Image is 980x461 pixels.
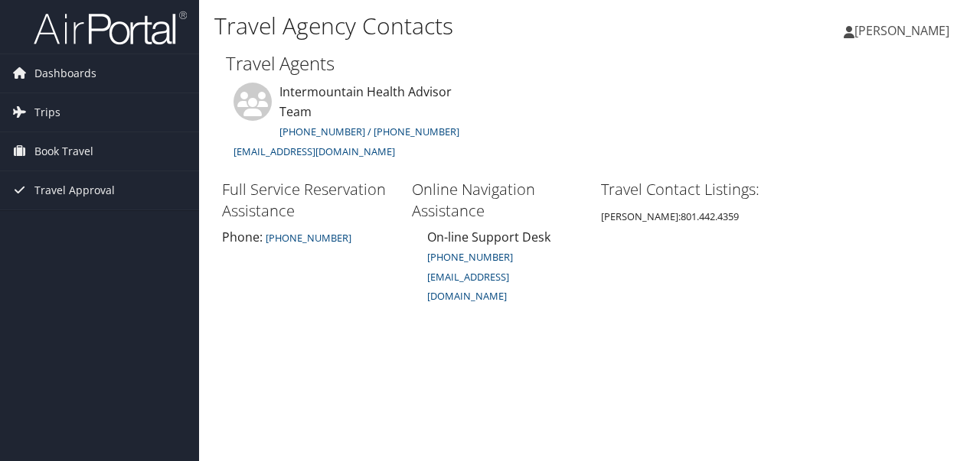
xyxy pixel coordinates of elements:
a: [EMAIL_ADDRESS][DOMAIN_NAME] [427,268,509,304]
span: [PERSON_NAME] [854,22,949,39]
h3: Travel Contact Listings: [601,179,776,200]
a: [PERSON_NAME] [844,8,965,54]
h1: Travel Agency Contacts [214,10,714,42]
span: Dashboards [34,54,96,93]
a: [EMAIL_ADDRESS][DOMAIN_NAME] [234,144,395,158]
a: [PHONE_NUMBER] [263,229,351,245]
small: [EMAIL_ADDRESS][DOMAIN_NAME] [427,270,509,304]
span: 801.442.4359 [681,209,739,223]
h3: Online Navigation Assistance [412,179,586,222]
a: [PHONE_NUMBER] [427,250,513,264]
span: Book Travel [34,132,93,170]
h2: Travel Agents [226,50,953,76]
span: Trips [34,93,60,131]
small: [PERSON_NAME]: [601,209,739,223]
span: On-line Support Desk [427,229,550,245]
a: [PHONE_NUMBER] / [PHONE_NUMBER] [279,125,459,138]
span: Intermountain Health Advisor Team [279,83,452,120]
small: [PHONE_NUMBER] [266,231,351,245]
div: Phone: [222,228,397,246]
img: airportal-logo.png [34,10,187,46]
span: Travel Approval [34,171,115,209]
h3: Full Service Reservation Assistance [222,179,397,222]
